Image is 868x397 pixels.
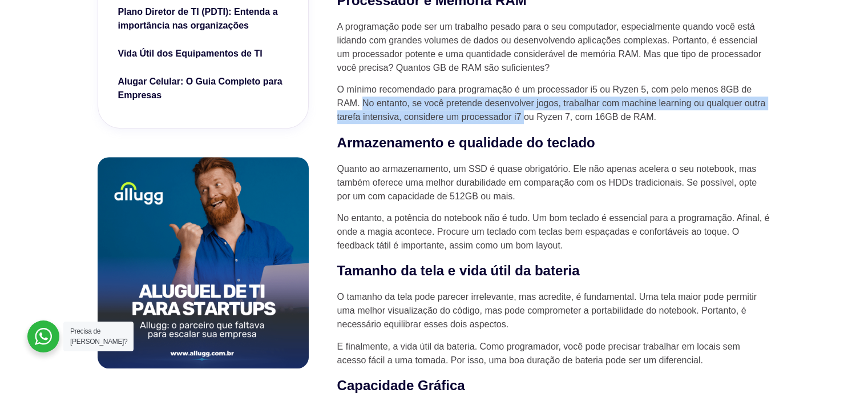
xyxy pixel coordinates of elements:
[337,263,580,278] strong: Tamanho da tela e vida útil da bateria
[337,20,771,75] p: A programação pode ser um trabalho pesado para o seu computador, especialmente quando você está l...
[337,340,771,367] p: E finalmente, a vida útil da bateria. Como programador, você pode precisar trabalhar em locais se...
[663,251,868,397] div: Widget de chat
[337,378,465,393] strong: Capacidade Gráfica
[337,162,771,203] p: Quanto ao armazenamento, um SSD é quase obrigatório. Ele não apenas acelera o seu notebook, mas t...
[118,47,288,63] a: Vida Útil dos Equipamentos de TI
[118,75,288,105] a: Alugar Celular: O Guia Completo para Empresas
[118,5,288,35] a: Plano Diretor de TI (PDTI): Entenda a importância nas organizações
[663,251,868,397] iframe: Chat Widget
[337,211,771,252] p: No entanto, a potência do notebook não é tudo. Um bom teclado é essencial para a programação. Afi...
[337,290,771,331] p: O tamanho da tela pode parecer irrelevante, mas acredite, é fundamental. Uma tela maior pode perm...
[337,135,595,150] strong: Armazenamento e qualidade do teclado
[337,83,771,124] p: O mínimo recomendado para programação é um processador i5 ou Ryzen 5, com pelo menos 8GB de RAM. ...
[98,157,309,368] img: aluguel de notebook para startups
[70,327,127,346] span: Precisa de [PERSON_NAME]?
